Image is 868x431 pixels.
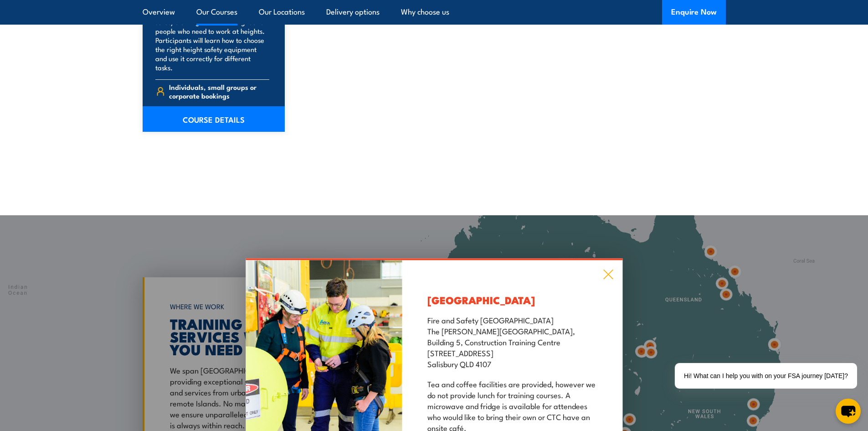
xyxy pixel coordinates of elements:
[427,314,597,369] p: Fire and Safety [GEOGRAPHIC_DATA] The [PERSON_NAME][GEOGRAPHIC_DATA], Building 5, Construction Tr...
[143,106,285,132] a: COURSE DETAILS
[675,363,857,389] div: Hi! What can I help you with on your FSA journey [DATE]?
[155,8,270,72] p: Our nationally accredited height safety training course is designed for people who need to work a...
[169,83,269,100] span: Individuals, small groups or corporate bookings
[836,399,861,424] button: chat-button
[427,295,597,305] h3: [GEOGRAPHIC_DATA]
